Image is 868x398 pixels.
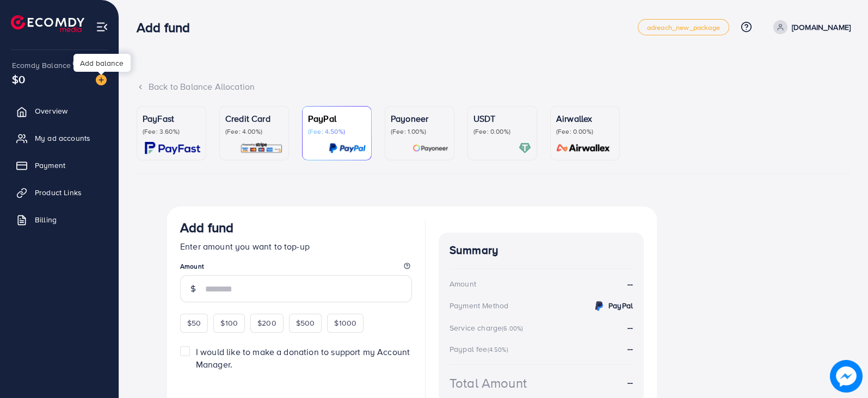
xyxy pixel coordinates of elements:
[329,142,366,154] img: card
[35,214,57,225] span: Billing
[225,112,283,125] p: Credit Card
[647,24,720,31] span: adreach_new_package
[137,20,199,35] h3: Add fund
[187,318,201,328] span: $50
[638,19,729,35] a: adreach_new_package
[96,21,108,33] img: menu
[220,318,238,328] span: $100
[12,60,71,71] span: Ecomdy Balance
[792,21,851,34] p: [DOMAIN_NAME]
[593,300,606,313] img: credit
[556,112,614,125] p: Airwallex
[450,322,526,333] div: Service charge
[73,54,131,72] div: Add balance
[627,321,633,333] strong: --
[8,209,110,231] a: Billing
[769,20,851,34] a: [DOMAIN_NAME]
[391,112,448,125] p: Payoneer
[308,127,366,136] p: (Fee: 4.50%)
[35,187,82,198] span: Product Links
[225,127,283,136] p: (Fee: 4.00%)
[519,142,531,154] img: card
[12,71,25,87] span: $0
[450,374,527,393] div: Total Amount
[627,343,633,355] strong: --
[35,105,67,116] span: Overview
[180,262,412,275] legend: Amount
[553,142,614,154] img: card
[391,127,448,136] p: (Fee: 1.00%)
[196,346,410,370] span: I would like to make a donation to support my Account Manager.
[627,376,633,389] strong: --
[8,127,110,149] a: My ad accounts
[502,324,523,333] small: (6.00%)
[8,154,110,176] a: Payment
[8,182,110,203] a: Product Links
[143,112,200,125] p: PayFast
[473,127,531,136] p: (Fee: 0.00%)
[257,318,276,328] span: $200
[608,300,633,311] strong: PayPal
[96,74,107,85] img: image
[488,345,508,354] small: (4.50%)
[240,142,283,154] img: card
[308,112,366,125] p: PayPal
[180,240,412,253] p: Enter amount you want to top-up
[830,360,861,391] img: image
[296,318,315,328] span: $500
[11,15,84,32] img: logo
[143,127,200,136] p: (Fee: 3.60%)
[473,112,531,125] p: USDT
[450,300,508,311] div: Payment Method
[450,244,633,257] h4: Summary
[450,344,512,355] div: Paypal fee
[35,160,65,171] span: Payment
[334,318,356,328] span: $1000
[556,127,614,136] p: (Fee: 0.00%)
[35,133,90,144] span: My ad accounts
[450,278,476,289] div: Amount
[180,220,233,235] h3: Add fund
[137,80,851,93] div: Back to Balance Allocation
[145,142,200,154] img: card
[627,278,633,290] strong: --
[8,100,110,122] a: Overview
[413,142,448,154] img: card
